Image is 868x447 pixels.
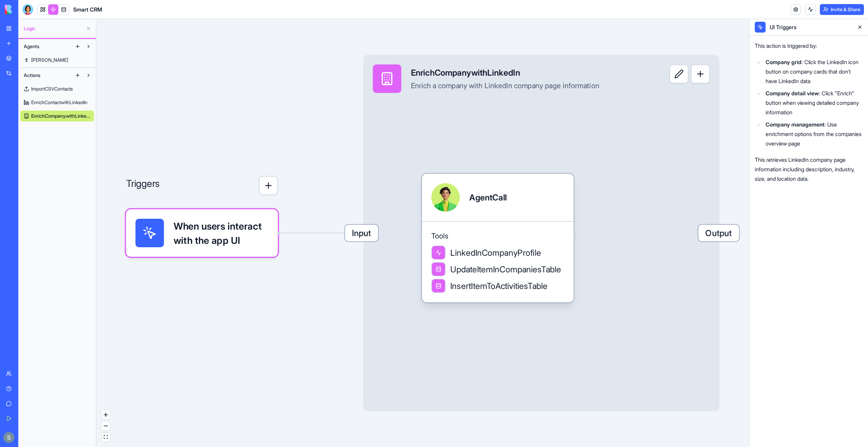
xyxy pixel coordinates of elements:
span: [PERSON_NAME] [31,57,68,63]
p: This retrieves LinkedIn company page information including description, industry, size, and locat... [755,155,863,183]
div: InputEnrichCompanywithLinkedInEnrich a company with LinkedIn company page informationOutput [363,55,719,411]
a: ImportCSVContacts [20,83,94,94]
div: AgentCallToolsLinkedInCompanyProfileUpdateItemInCompaniesTableInsertItemToActivitiesTable [422,174,574,303]
span: InsertItemToActivitiesTable [450,280,548,292]
span: LinkedInCompanyProfile [450,247,541,258]
span: EnrichCompanywithLinkedIn [31,113,91,119]
div: EnrichCompanywithLinkedIn [411,67,600,79]
span: EnrichContactwithLinkedIn [31,99,87,106]
button: Invite & Share [820,4,864,15]
div: When users interact with the app UI [126,209,278,257]
span: Actions [24,72,40,79]
a: [PERSON_NAME] [20,55,94,65]
p: Triggers [126,176,160,195]
button: Agents [20,41,72,52]
strong: Company management [766,121,825,128]
button: fit view [101,433,110,442]
li: : Click the LinkedIn icon button on company cards that don't have LinkedIn data [764,57,863,86]
button: zoom out [101,422,110,431]
div: AgentCall [469,192,507,203]
span: ImportCSVContacts [31,85,73,92]
img: logo [5,5,47,14]
button: zoom in [101,410,110,420]
p: This action is triggered by: [755,41,863,51]
li: : Use enrichment options from the companies overview page [764,120,863,148]
img: ACg8ocKnDTHbS00rqwWSHQfXf8ia04QnQtz5EDX_Ef5UNrjqV-k=s96-c [3,432,14,443]
div: UI Triggers [768,23,852,31]
div: Enrich a company with LinkedIn company page information [411,81,600,91]
strong: Company grid [766,59,802,65]
div: Triggers [126,138,278,257]
a: EnrichCompanywithLinkedIn [20,111,94,121]
span: Logic [24,25,83,32]
span: When users interact with the app UI [174,219,269,247]
span: Agents [24,43,39,50]
span: Output [698,225,739,241]
span: Smart CRM [73,5,102,14]
a: EnrichContactwithLinkedIn [20,97,94,108]
strong: Company detail view [766,90,819,97]
button: Actions [20,70,72,81]
span: Tools [431,231,564,241]
span: UpdateItemInCompaniesTable [450,263,561,275]
li: : Click "Enrich" button when viewing detailed company information [764,89,863,117]
span: Input [345,225,378,241]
